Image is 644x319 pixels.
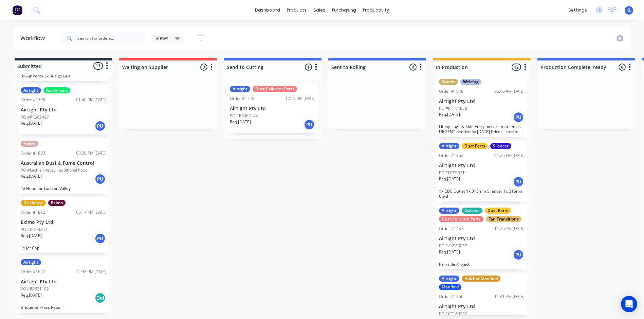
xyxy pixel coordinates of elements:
[439,276,459,282] div: Airtight
[329,5,360,15] div: purchasing
[439,216,483,222] div: Dust Collector Parts
[439,99,525,104] p: Airtight Pty Ltd
[76,269,106,275] div: 12:38 PM [DATE]
[253,86,297,92] div: Dust Collector Parts
[18,138,109,194] div: HoodsOrder #188303:36 PM [DATE]Australian Dust & Fume ControlPO #Lachlan Valley - additional hood...
[486,216,521,222] div: Fan Transitions
[21,200,46,206] div: Discharge
[252,5,283,15] a: dashboard
[439,153,463,159] div: Order #1862
[21,120,42,126] p: Req. [DATE]
[439,170,467,176] p: PO #DT590211
[460,79,481,85] div: Welding
[77,32,145,45] input: Search for orders...
[485,208,511,214] div: Duct Parts
[439,311,467,317] p: PO #CC169222
[285,95,315,102] div: 12:18 PM [DATE]
[513,176,524,187] div: PU
[439,243,467,249] p: PO #AK583037
[18,197,109,253] div: DischargeEximoOrder #187205:17 PM [DATE]Eximo Pty LtdPO #PO03207Req.[DATE]PU1x Jet Cap
[21,245,106,250] p: 1x Jet Cap
[513,112,524,123] div: PU
[565,5,590,15] div: settings
[462,143,488,149] div: Duct Parts
[95,174,106,184] div: PU
[230,113,258,119] p: PO #RR062144
[21,73,106,78] p: 3x Air Vents 3x RCs 2x BPs
[21,269,45,275] div: Order #1622
[513,249,524,260] div: PU
[436,205,527,269] div: AirtightCycloneDuct PartsDust Collector PartsFan TransitionsOrder #145311:26 AM [DATE]Airtight Pt...
[21,259,41,265] div: Airtight
[95,121,106,131] div: PU
[439,236,525,242] p: Airtight Pty Ltd
[230,86,250,92] div: Airtight
[494,226,525,232] div: 11:26 AM [DATE]
[439,124,525,134] p: Lifting Lugs & Side Entry box are marked as URGENT needed by [DATE] Prices listed to be amended
[230,106,315,111] p: Airtight Pty Ltd
[230,119,251,125] p: Req. [DATE]
[21,160,106,166] p: Australian Dust & Fume Control
[95,233,106,244] div: PU
[21,305,106,310] p: Briquette Press Repair
[439,294,463,300] div: Order #1866
[76,97,106,103] div: 01:40 PM [DATE]
[43,87,70,93] div: Axion Fans
[76,150,106,156] div: 03:36 PM [DATE]
[439,105,467,111] p: PO #RR184858
[12,5,22,15] img: Factory
[310,5,329,15] div: sales
[230,95,254,102] div: Order #1740
[21,219,106,225] p: Eximo Pty Ltd
[21,286,49,292] p: PO #RP631182
[439,176,460,182] p: Req. [DATE]
[21,107,106,113] p: Airtight Pty Ltd
[436,68,527,137] div: StandsWeldingOrder #184806:48 AM [DATE]Airtight Pty LtdPO #RR184858Req.[DATE]PULifting Lugs & Sid...
[439,226,463,232] div: Order #1453
[21,233,42,239] p: Req. [DATE]
[21,87,41,93] div: Airtight
[439,262,525,267] p: Parkside Project
[21,186,106,191] p: 1x Hood for Lachlan Valley
[155,35,168,42] span: Views
[21,227,47,233] p: PO #PO03207
[436,140,527,201] div: AirtightDuct PartsSilencerOrder #186201:26 PM [DATE]Airtight Pty LtdPO #DT590211Req.[DATE]PU1x CD...
[439,88,463,94] div: Order #1848
[490,143,511,149] div: Silencer
[462,276,500,282] div: Holzher Manifold
[439,163,525,169] p: Airtight Pty Ltd
[439,304,525,309] p: Airtight Pty Ltd
[439,284,461,290] div: Manifold
[76,209,106,215] div: 05:17 PM [DATE]
[20,34,48,42] div: Workflow
[626,7,631,13] span: KL
[21,279,106,285] p: Airtight Pty Ltd
[494,294,525,300] div: 11:41 AM [DATE]
[494,153,525,159] div: 01:26 PM [DATE]
[21,150,45,156] div: Order #1883
[621,296,637,312] div: Open Intercom Messenger
[21,114,49,120] p: PO #RR502497
[21,209,45,215] div: Order #1872
[439,111,460,118] p: Req. [DATE]
[439,143,459,149] div: Airtight
[18,85,109,135] div: AirtightAxion FansOrder #179801:40 PM [DATE]Airtight Pty LtdPO #RR502497Req.[DATE]PU
[439,189,525,199] p: 1x CDS Outlet 1x 315mm Silencer 1x 315mm Cowl
[21,292,42,298] p: Req. [DATE]
[21,97,45,103] div: Order #1798
[439,249,460,255] p: Req. [DATE]
[21,167,88,173] p: PO #Lachlan Valley - additional hood
[439,79,458,85] div: Stands
[462,208,482,214] div: Cyclone
[18,256,109,313] div: AirtightOrder #162212:38 PM [DATE]Airtight Pty LtdPO #RP631182Req.[DATE]DelBriquette Press Repair
[283,5,310,15] div: products
[21,141,38,147] div: Hoods
[304,119,315,130] div: PU
[439,208,459,214] div: Airtight
[21,173,42,179] p: Req. [DATE]
[360,5,392,15] div: productivity
[95,293,106,303] div: Del
[227,83,318,133] div: AirtightDust Collector PartsOrder #174012:18 PM [DATE]Airtight Pty LtdPO #RR062144Req.[DATE]PU
[48,200,66,206] div: Eximo
[494,88,525,94] div: 06:48 AM [DATE]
